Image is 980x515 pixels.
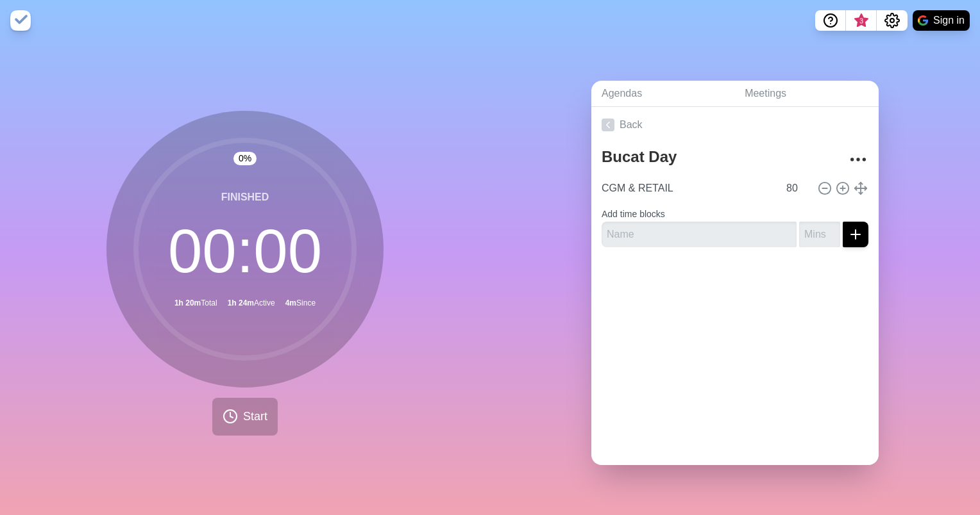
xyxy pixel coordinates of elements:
[734,81,879,107] a: Meetings
[877,10,908,31] button: Settings
[591,81,734,107] a: Agendas
[591,107,879,143] a: Back
[602,209,665,219] label: Add time blocks
[856,16,866,26] span: 3
[845,147,871,172] button: More
[596,176,779,201] input: Name
[846,10,877,31] button: What’s new
[602,222,797,247] input: Name
[212,398,278,436] button: Start
[815,10,846,31] button: Help
[799,222,840,247] input: Mins
[918,15,928,26] img: google logo
[781,176,812,201] input: Mins
[10,10,31,31] img: timeblocks logo
[243,408,267,425] span: Start
[913,10,970,31] button: Sign in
